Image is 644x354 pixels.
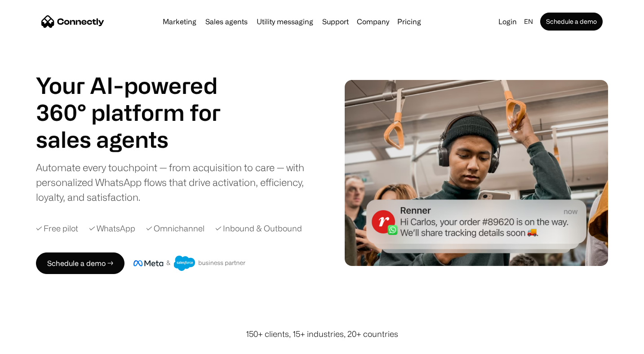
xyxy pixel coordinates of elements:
[319,18,352,25] a: Support
[215,222,302,235] div: ✓ Inbound & Outbound
[36,222,78,235] div: ✓ Free pilot
[394,18,425,25] a: Pricing
[357,15,389,28] div: Company
[253,18,317,25] a: Utility messaging
[36,126,243,153] h1: sales agents
[36,126,243,153] div: carousel
[495,15,520,28] a: Login
[18,338,54,351] ul: Language list
[202,18,251,25] a: Sales agents
[520,15,538,28] div: en
[36,160,319,204] div: Automate every touchpoint — from acquisition to care — with personalized WhatsApp flows that driv...
[36,126,243,153] div: 1 of 4
[159,18,200,25] a: Marketing
[146,222,204,235] div: ✓ Omnichannel
[133,256,246,271] img: Meta and Salesforce business partner badge.
[89,222,135,235] div: ✓ WhatsApp
[524,15,533,28] div: en
[540,13,603,31] a: Schedule a demo
[246,328,398,340] div: 150+ clients, 15+ industries, 20+ countries
[36,252,124,274] a: Schedule a demo →
[41,15,104,28] a: home
[354,15,392,28] div: Company
[36,72,243,126] h1: Your AI-powered 360° platform for
[9,337,54,351] aside: Language selected: English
